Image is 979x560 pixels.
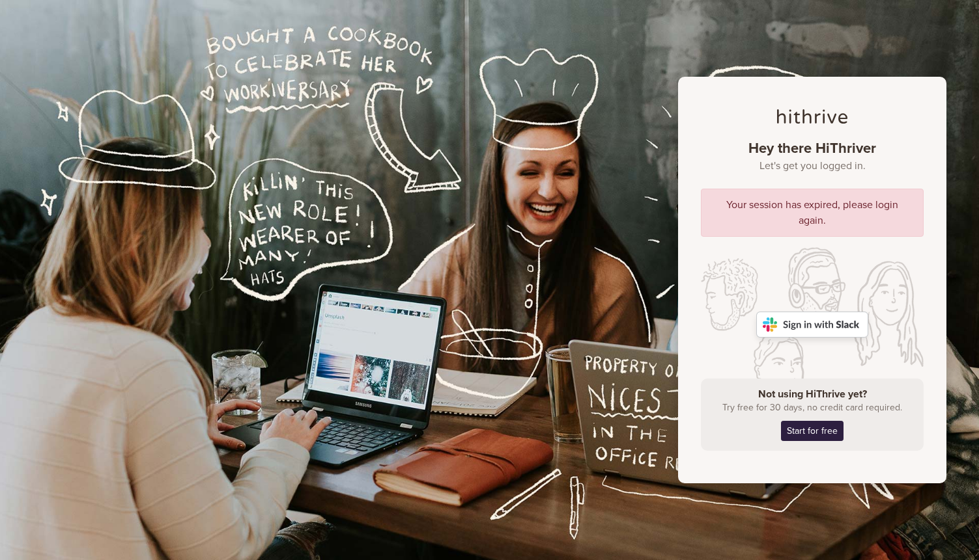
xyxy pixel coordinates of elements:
[701,189,924,237] div: Your session has expired, please login again.
[701,140,924,173] h1: Hey there HiThriver
[701,160,924,172] small: Let's get you logged in.
[711,401,914,414] p: Try free for 30 days, no credit card required.
[711,388,914,401] h4: Not using HiThrive yet?
[756,312,868,338] img: Sign in with Slack
[777,109,847,124] img: hithrive-logo-dark.4eb238aa.svg
[781,421,844,441] a: Start for free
